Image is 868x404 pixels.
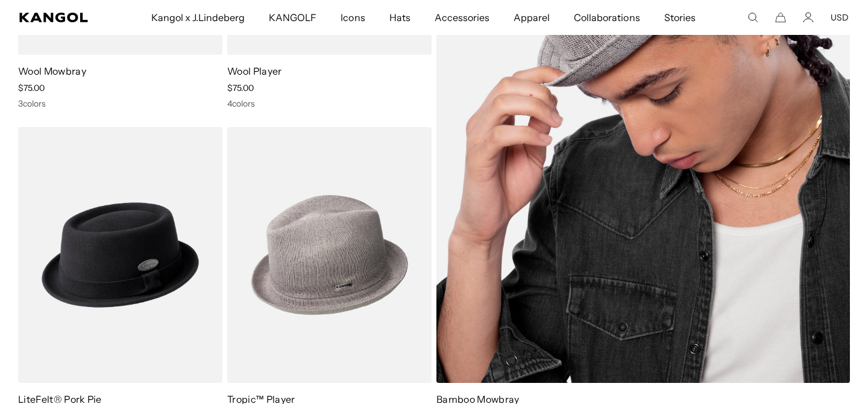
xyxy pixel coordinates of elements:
div: 4 colors [227,98,432,109]
img: LiteFelt® Pork Pie [18,127,222,384]
img: Tropic™ Player [227,127,432,384]
button: USD [831,12,849,23]
div: 3 colors [18,98,222,109]
a: Account [803,12,814,23]
button: Cart [775,12,786,23]
span: $75.00 [18,82,45,93]
summary: Search here [747,12,758,23]
a: Wool Mowbray [18,65,86,77]
a: Wool Player [227,65,282,77]
span: $75.00 [227,82,254,93]
a: Kangol [19,13,99,22]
